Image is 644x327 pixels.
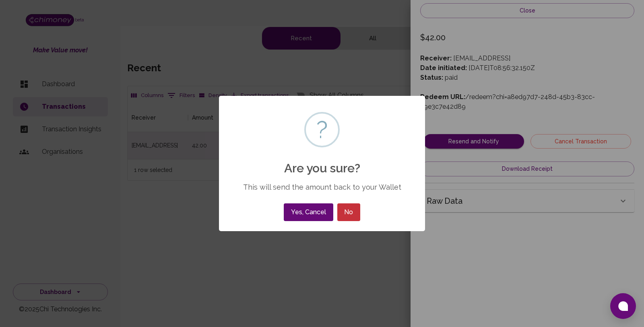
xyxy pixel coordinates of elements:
div: This will send the amount back to your Wallet [231,183,413,191]
div: ? [316,114,328,146]
h2: Are you sure? [219,151,425,176]
button: Open chat window [610,293,636,319]
button: Yes, Cancel [284,203,333,221]
button: No [337,203,360,221]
